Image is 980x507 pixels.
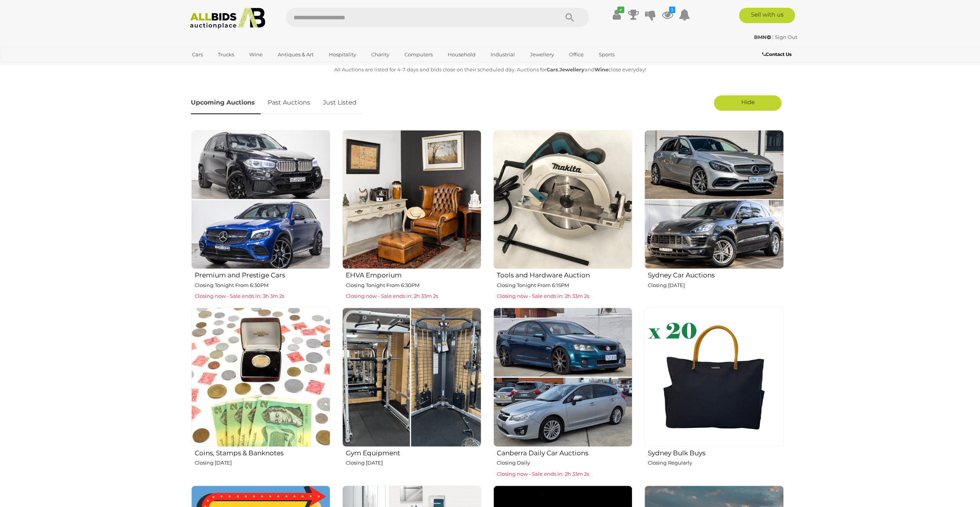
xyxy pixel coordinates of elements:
[762,51,791,57] b: Contact Us
[611,8,622,22] a: ✔
[754,34,771,40] strong: BMN
[342,130,481,269] img: EHVA Emporium
[644,130,783,301] a: Sydney Car Auctions Closing [DATE]
[191,307,330,479] a: Coins, Stamps & Banknotes Closing [DATE]
[564,48,589,61] a: Office
[317,91,362,114] a: Just Listed
[754,34,772,40] a: BMN
[213,48,239,61] a: Trucks
[550,8,589,27] button: Search
[669,7,675,13] i: 3
[662,8,673,22] a: 3
[772,34,774,40] span: |
[346,448,481,457] h2: Gym Equipment
[497,270,632,279] h2: Tools and Hardware Auction
[191,308,330,446] img: Coins, Stamps & Banknotes
[714,95,781,111] a: Hide
[191,65,790,74] p: All Auctions are listed for 4-7 days and bids close on their scheduled day. Auctions for , and cl...
[186,8,270,29] img: Allbids.com.au
[195,448,330,457] h2: Coins, Stamps & Banknotes
[559,66,584,73] strong: Jewellery
[775,34,797,40] a: Sign Out
[342,307,481,479] a: Gym Equipment Closing [DATE]
[525,48,559,61] a: Jewellery
[399,48,438,61] a: Computers
[486,48,520,61] a: Industrial
[342,308,481,446] img: Gym Equipment
[366,48,394,61] a: Charity
[497,471,589,477] span: Closing now - Sale ends in: 2h 33m 2s
[191,91,261,114] a: Upcoming Auctions
[497,293,589,299] span: Closing now - Sale ends in: 2h 33m 2s
[648,270,783,279] h2: Sydney Car Auctions
[617,7,624,13] i: ✔
[741,98,754,106] span: Hide
[195,293,284,299] span: Closing now - Sale ends in: 3h 3m 2s
[644,307,783,479] a: Sydney Bulk Buys Closing Regularly
[497,281,632,290] p: Closing Tonight From 6:15PM
[497,458,632,467] p: Closing Daily
[191,130,330,301] a: Premium and Prestige Cars Closing Tonight From 6:30PM Closing now - Sale ends in: 3h 3m 2s
[594,48,620,61] a: Sports
[493,130,632,301] a: Tools and Hardware Auction Closing Tonight From 6:15PM Closing now - Sale ends in: 2h 33m 2s
[739,8,795,23] a: Sell with us
[346,270,481,279] h2: EHVA Emporium
[346,293,438,299] span: Closing now - Sale ends in: 2h 33m 2s
[648,281,783,290] p: Closing [DATE]
[273,48,319,61] a: Antiques & Art
[493,308,632,446] img: Canberra Daily Car Auctions
[762,50,793,59] a: Contact Us
[594,66,608,73] strong: Wine
[342,130,481,301] a: EHVA Emporium Closing Tonight From 6:30PM Closing now - Sale ends in: 2h 33m 2s
[493,307,632,479] a: Canberra Daily Car Auctions Closing Daily Closing now - Sale ends in: 2h 33m 2s
[493,130,632,269] img: Tools and Hardware Auction
[195,458,330,467] p: Closing [DATE]
[191,130,330,269] img: Premium and Prestige Cars
[644,130,783,269] img: Sydney Car Auctions
[443,48,481,61] a: Household
[547,66,558,73] strong: Cars
[244,48,268,61] a: Wine
[195,281,330,290] p: Closing Tonight From 6:30PM
[648,448,783,457] h2: Sydney Bulk Buys
[187,61,252,74] a: [GEOGRAPHIC_DATA]
[346,281,481,290] p: Closing Tonight From 6:30PM
[497,448,632,457] h2: Canberra Daily Car Auctions
[644,308,783,446] img: Sydney Bulk Buys
[648,458,783,467] p: Closing Regularly
[195,270,330,279] h2: Premium and Prestige Cars
[346,458,481,467] p: Closing [DATE]
[187,48,208,61] a: Cars
[324,48,361,61] a: Hospitality
[262,91,316,114] a: Past Auctions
